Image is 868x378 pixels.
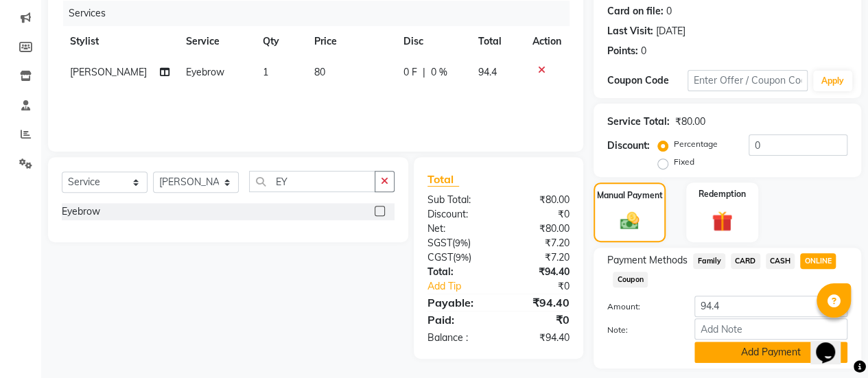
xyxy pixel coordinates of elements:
span: 0 % [431,65,447,80]
div: ₹94.40 [498,331,580,345]
input: Amount [694,296,847,317]
span: Family [693,253,725,269]
input: Add Note [694,318,847,340]
span: Coupon [613,272,648,287]
div: Service Total: [607,115,670,129]
div: Sub Total: [417,193,499,207]
span: 9% [455,237,468,248]
span: [PERSON_NAME] [70,66,147,78]
button: Add Payment [694,342,847,363]
th: Disc [395,26,469,57]
span: ONLINE [800,253,836,269]
label: Percentage [674,138,718,150]
th: Qty [255,26,306,57]
div: Discount: [607,139,650,153]
div: ( ) [417,250,499,265]
a: Add Tip [417,279,512,294]
div: ₹80.00 [498,193,580,207]
div: Points: [607,44,638,58]
div: ₹0 [512,279,580,294]
span: Eyebrow [186,66,224,78]
th: Stylist [62,26,178,57]
div: Eyebrow [62,204,100,219]
span: Total [427,172,459,187]
div: ₹80.00 [498,222,580,236]
div: ₹94.40 [498,294,580,311]
div: ₹7.20 [498,236,580,250]
span: CASH [766,253,795,269]
th: Service [178,26,255,57]
span: CGST [427,251,453,263]
button: Apply [813,71,852,91]
div: [DATE] [656,24,685,38]
div: Coupon Code [607,73,688,88]
div: Discount: [417,207,499,222]
div: ₹0 [498,311,580,328]
span: SGST [427,237,452,249]
span: 1 [263,66,268,78]
div: Services [63,1,580,26]
label: Fixed [674,156,694,168]
label: Redemption [699,188,746,200]
span: CARD [731,253,760,269]
div: ( ) [417,236,499,250]
div: 0 [641,44,646,58]
div: Last Visit: [607,24,653,38]
iframe: chat widget [810,323,854,364]
span: Payment Methods [607,253,688,268]
div: 0 [666,4,672,19]
span: | [423,65,425,80]
input: Search or Scan [249,171,375,192]
span: 80 [314,66,325,78]
div: Payable: [417,294,499,311]
span: 9% [456,252,469,263]
div: Net: [417,222,499,236]
div: Card on file: [607,4,664,19]
div: Paid: [417,311,499,328]
span: 94.4 [478,66,496,78]
input: Enter Offer / Coupon Code [688,70,808,91]
div: ₹7.20 [498,250,580,265]
span: 0 F [403,65,417,80]
img: _gift.svg [705,209,739,234]
div: ₹94.40 [498,265,580,279]
div: Total: [417,265,499,279]
label: Amount: [597,300,684,313]
label: Note: [597,324,684,336]
img: _cash.svg [614,210,646,232]
div: Balance : [417,331,499,345]
label: Manual Payment [597,189,663,202]
th: Price [306,26,395,57]
div: ₹80.00 [675,115,705,129]
th: Action [524,26,570,57]
th: Total [469,26,524,57]
div: ₹0 [498,207,580,222]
